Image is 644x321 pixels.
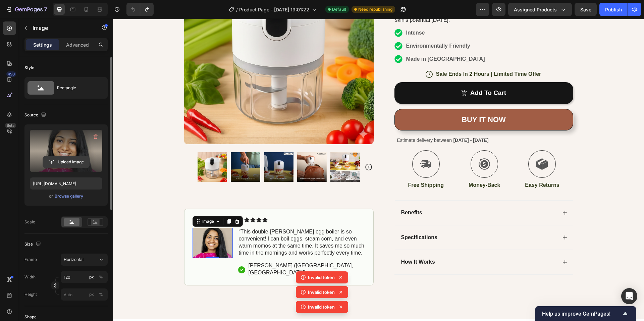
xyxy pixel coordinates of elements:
span: Help us improve GemPages! [542,311,621,317]
p: Environmentally Friendly [293,23,372,31]
button: px [97,290,105,299]
div: Open Intercom Messenger [621,288,637,304]
button: Assigned Products [508,3,572,16]
div: Source [24,111,48,120]
button: px [97,273,105,281]
p: Intense [293,10,372,18]
button: Browse gallery [54,193,84,200]
p: Specifications [288,215,324,222]
p: Image [33,24,90,32]
p: “This double-[PERSON_NAME] egg boiler is so convenient! I can boil eggs, steam corn, and even war... [126,210,252,238]
div: Beta [5,123,16,128]
button: Buy it now [281,90,460,112]
div: Buy it now [348,94,393,108]
div: Size [24,240,42,249]
p: Benefits [288,191,309,198]
div: % [99,274,103,280]
span: Horizontal [64,257,84,263]
label: Height [24,291,37,298]
div: Undo/Redo [126,3,154,16]
div: 450 [6,71,16,77]
span: / [236,6,238,13]
button: Show survey - Help us improve GemPages! [542,310,629,318]
span: Estimate delivery between [284,119,339,124]
p: Easy Returns [412,163,446,170]
p: Settings [33,41,52,48]
span: Need republishing [358,6,392,12]
input: https://example.com/image.jpg [30,177,102,190]
span: or [49,192,53,200]
label: Width [24,274,36,280]
span: Default [332,6,346,12]
div: Scale [24,219,35,225]
span: Product Page - [DATE] 19:01:22 [239,6,309,13]
button: 7 [3,3,50,16]
p: 7 [44,5,47,13]
div: px [89,291,94,298]
button: Save [575,3,597,16]
p: Sale Ends In 2 Hours | Limited Time Offer [323,52,428,59]
button: Carousel Next Arrow [252,144,260,152]
iframe: Design area [113,19,644,321]
div: Image [88,200,102,206]
div: Rectangle [57,80,98,96]
p: Money-Back [356,163,387,170]
div: % [99,291,103,298]
p: Invalid token [308,304,335,310]
button: Publish [599,3,628,16]
p: Invalid token [308,274,335,281]
p: Free Shipping [295,163,331,170]
div: Style [24,65,34,71]
p: Made in [GEOGRAPHIC_DATA] [293,36,372,44]
label: Frame [24,257,37,263]
p: How It Works [288,240,322,247]
div: Browse gallery [55,193,83,199]
span: [DATE] - [DATE] [340,119,375,124]
button: % [88,273,96,281]
div: Add to cart [357,70,393,78]
button: Upload Image [43,156,90,168]
p: Invalid token [308,289,335,296]
span: Save [580,7,591,12]
button: % [88,290,96,299]
div: px [89,274,94,280]
button: Horizontal [61,254,108,266]
button: Add to cart [281,63,460,85]
img: gempages_584806951595016773-55d38ad0-7f82-4f70-92c7-04aa9d1f6cd5.webp [79,209,120,239]
p: Advanced [66,41,89,48]
input: px% [61,271,108,283]
input: px% [61,288,108,301]
p: [PERSON_NAME] ([GEOGRAPHIC_DATA], [GEOGRAPHIC_DATA]) [136,244,252,258]
div: Publish [605,6,622,13]
span: Assigned Products [514,6,557,13]
div: Shape [24,314,37,320]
